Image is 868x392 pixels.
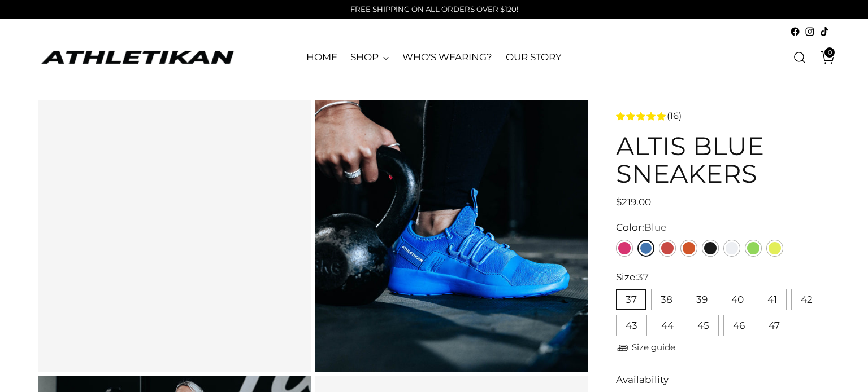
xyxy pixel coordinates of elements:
[788,46,811,69] a: Open search modal
[616,132,830,188] h1: ALTIS Blue Sneakers
[315,100,588,372] img: ALTIS Blue Sneakers
[506,45,562,70] a: OUR STORY
[687,289,717,310] button: 39
[616,373,669,387] span: Availability
[702,240,719,257] a: Black
[616,109,830,123] a: 4.8 rating (16 votes)
[680,240,697,257] a: Orange
[38,100,311,372] a: ALTIS Blue Sneakers
[667,109,682,123] span: (16)
[644,222,666,233] span: Blue
[350,45,389,70] a: SHOP
[723,315,754,336] button: 46
[402,45,492,70] a: WHO'S WEARING?
[812,46,835,69] a: Open cart modal
[637,271,649,283] span: 37
[766,240,783,257] a: Yellow
[824,47,835,58] span: 0
[616,221,666,235] label: Color:
[651,289,682,310] button: 38
[616,341,675,355] a: Size guide
[306,45,337,70] a: HOME
[616,315,647,336] button: 43
[659,240,676,257] a: Red
[791,289,822,310] button: 42
[616,270,649,285] label: Size:
[758,289,787,310] button: 41
[616,289,646,310] button: 37
[688,315,719,336] button: 45
[652,315,683,336] button: 44
[616,196,651,208] span: $219.00
[722,289,753,310] button: 40
[759,315,789,336] button: 47
[616,240,633,257] a: Pink
[745,240,762,257] a: Green
[350,4,518,15] p: FREE SHIPPING ON ALL ORDERS OVER $120!
[637,240,654,257] a: Blue
[38,49,236,66] a: ATHLETIKAN
[723,240,740,257] a: White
